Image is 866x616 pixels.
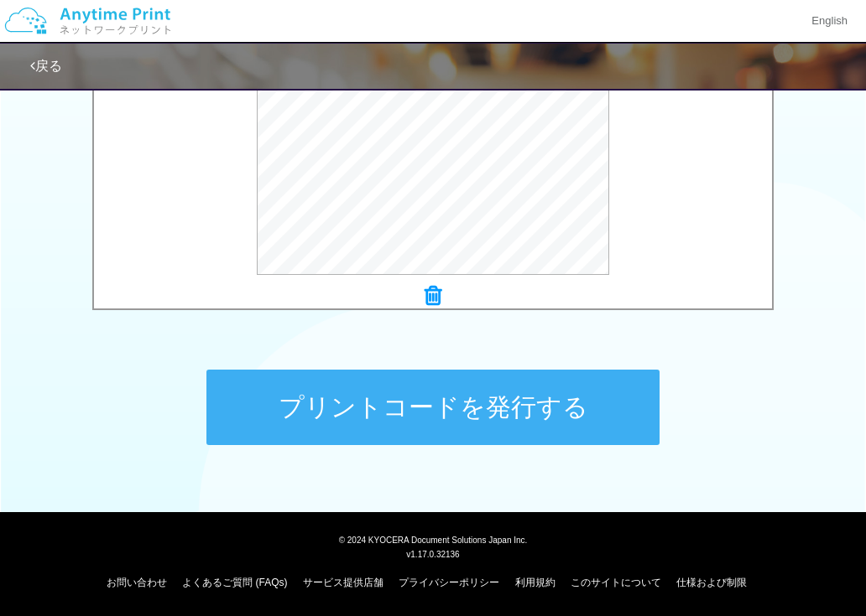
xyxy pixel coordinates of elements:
a: このサイトについて [571,577,661,588]
a: お問い合わせ [107,577,167,588]
button: プリントコードを発行する [206,370,660,445]
span: © 2024 KYOCERA Document Solutions Japan Inc. [339,534,528,545]
span: v1.17.0.32136 [406,549,459,559]
a: サービス提供店舗 [303,577,383,588]
a: プライバシーポリシー [399,577,499,588]
a: 利用規約 [515,577,556,588]
a: 戻る [30,59,62,73]
a: 仕様および制限 [676,577,747,588]
a: よくあるご質問 (FAQs) [182,577,287,588]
